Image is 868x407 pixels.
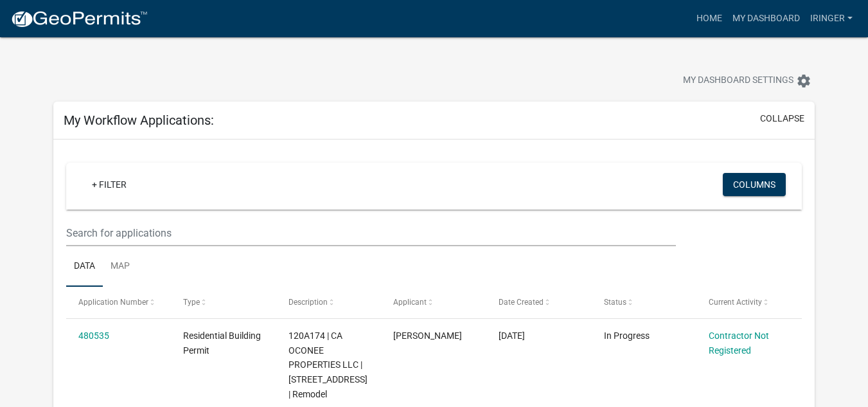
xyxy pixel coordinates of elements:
[381,287,486,318] datatable-header-cell: Applicant
[393,330,462,341] span: Isaac Ringer
[683,73,793,89] span: My Dashboard Settings
[696,287,802,318] datatable-header-cell: Current Activity
[499,330,525,341] span: 09/18/2025
[183,298,200,307] span: Type
[171,287,276,318] datatable-header-cell: Type
[66,220,677,246] input: Search for applications
[760,112,804,125] button: collapse
[276,287,382,318] datatable-header-cell: Description
[183,330,261,356] span: Residential Building Permit
[727,6,805,31] a: My Dashboard
[78,298,148,307] span: Application Number
[604,330,650,341] span: In Progress
[673,68,822,93] button: My Dashboard Settingssettings
[723,173,786,196] button: Columns
[393,298,427,307] span: Applicant
[691,6,727,31] a: Home
[288,298,328,307] span: Description
[82,173,137,196] a: + Filter
[64,113,214,128] h5: My Workflow Applications:
[709,298,762,307] span: Current Activity
[805,6,858,31] a: iringer
[709,330,769,356] a: Contractor Not Registered
[499,298,544,307] span: Date Created
[288,330,368,399] span: 120A174 | CA OCONEE PROPERTIES LLC | 108 CALLENWOLDE CT | Remodel
[103,246,137,287] a: Map
[486,287,592,318] datatable-header-cell: Date Created
[604,298,626,307] span: Status
[78,330,109,341] a: 480535
[66,246,103,287] a: Data
[66,287,172,318] datatable-header-cell: Application Number
[796,73,811,89] i: settings
[591,287,696,318] datatable-header-cell: Status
